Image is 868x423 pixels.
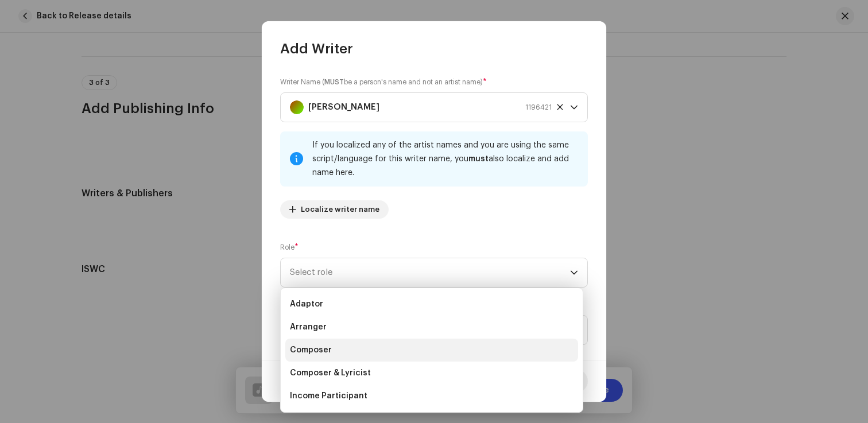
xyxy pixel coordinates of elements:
span: Composer & Lyricist [290,367,371,379]
span: Localize writer name [301,198,379,221]
div: dropdown trigger [570,93,578,122]
span: Arranger [290,321,327,333]
strong: MUST [324,79,344,86]
span: 1196421 [525,93,552,122]
small: Writer Name ( be a person's name and not an artist name) [280,76,483,88]
span: Adaptor [290,298,323,310]
li: Adaptor [285,293,578,316]
span: Tanveer Evan [290,93,570,122]
strong: [PERSON_NAME] [308,93,379,122]
li: Arranger [285,316,578,339]
div: dropdown trigger [570,258,578,287]
div: If you localized any of the artist names and you are using the same script/language for this writ... [312,138,579,180]
span: Select role [290,258,570,287]
button: Localize writer name [280,200,389,219]
li: Income Participant [285,385,578,408]
span: Add Writer [280,40,353,58]
span: Composer [290,344,332,356]
small: Role [280,242,294,253]
span: Income Participant [290,390,367,402]
strong: must [468,155,489,163]
li: Composer & Lyricist [285,362,578,385]
li: Composer [285,339,578,362]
